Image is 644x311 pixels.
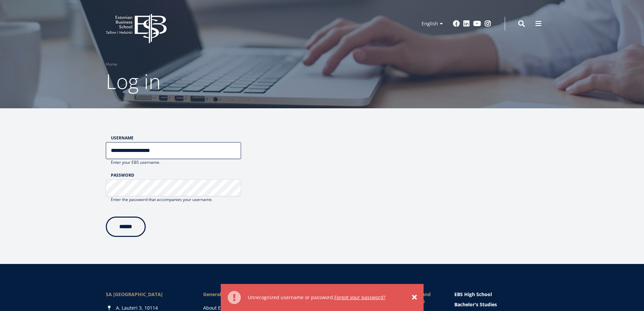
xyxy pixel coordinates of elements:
a: EBS High School [454,291,539,298]
div: SA [GEOGRAPHIC_DATA] [106,291,190,298]
a: Bachelor's Studies [454,301,539,308]
a: × [412,294,417,301]
div: Enter the password that accompanies your username. [106,196,241,203]
div: Unrecognized username or password. [248,294,405,301]
div: Error message [221,284,424,311]
span: General Information [203,291,253,298]
a: Linkedin [463,20,470,27]
label: Username [111,135,241,140]
a: Youtube [473,20,481,27]
label: Password [111,173,241,178]
a: Home [106,61,117,68]
a: Facebook [453,20,460,27]
a: Forgot your password? [334,294,385,301]
div: Enter your EBS username. [106,159,241,166]
a: Instagram [484,20,491,27]
h1: Log in [106,68,539,95]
